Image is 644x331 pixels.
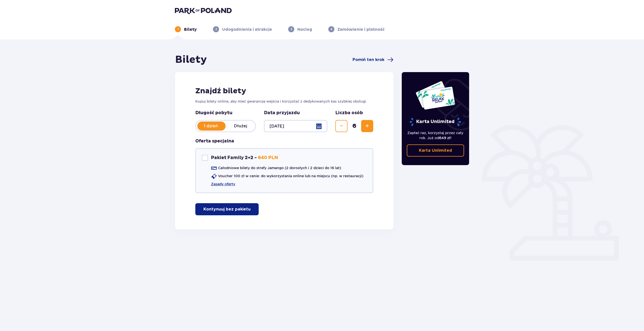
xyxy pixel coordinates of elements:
[328,26,385,32] div: 4Zamówienie i płatność
[211,182,235,187] a: Zasady oferty
[290,27,292,32] p: 3
[407,144,464,157] a: Karta Unlimited
[218,165,341,170] p: Całodniowe bilety do strefy Jamango (2 dorosłych i 2 dzieci do 16 lat)
[175,26,197,32] div: 1Bilety
[288,26,312,32] div: 3Nocleg
[222,27,272,32] p: Udogodnienia i atrakcje
[419,148,452,153] p: Karta Unlimited
[353,57,393,63] a: Pomiń ten krok
[258,155,278,161] p: 640 PLN
[175,53,207,66] h1: Bilety
[177,27,179,32] p: 1
[264,110,300,116] p: Data przyjazdu
[348,122,360,130] span: 6
[226,123,255,129] p: Dłużej
[361,120,373,132] button: Zwiększ
[330,27,332,32] p: 4
[218,173,363,178] p: Voucher 100 zł w cenie: do wykorzystania online lub na miejscu (np. w restauracji)
[353,57,384,63] span: Pomiń ten krok
[196,123,226,129] p: 1 dzień
[335,120,347,132] button: Zmniejsz
[203,206,251,212] p: Kontynuuj bez pakietu
[415,81,455,110] img: Dwie karty całoroczne do Suntago z napisem 'UNLIMITED RELAX', na białym tle z tropikalnymi liśćmi...
[213,26,272,32] div: 2Udogodnienia i atrakcje
[175,7,232,14] img: Park of Poland logo
[439,136,450,140] span: 649 zł
[195,138,234,144] h3: Oferta specjalna
[195,99,373,104] p: Kupuj bilety online, aby mieć gwarancję wejścia i korzystać z dedykowanych kas szybkiej obsługi.
[335,110,363,116] p: Liczba osób
[409,117,462,126] p: Karta Unlimited
[297,27,312,32] p: Nocleg
[184,27,197,32] p: Bilety
[337,27,385,32] p: Zamówienie i płatność
[195,110,256,116] p: Długość pobytu
[211,155,257,161] p: Pakiet Family 2+2 -
[195,86,373,96] h2: Znajdź bilety
[195,203,259,215] button: Kontynuuj bez pakietu
[215,27,217,32] p: 2
[407,130,464,140] p: Zapłać raz, korzystaj przez cały rok. Już od !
